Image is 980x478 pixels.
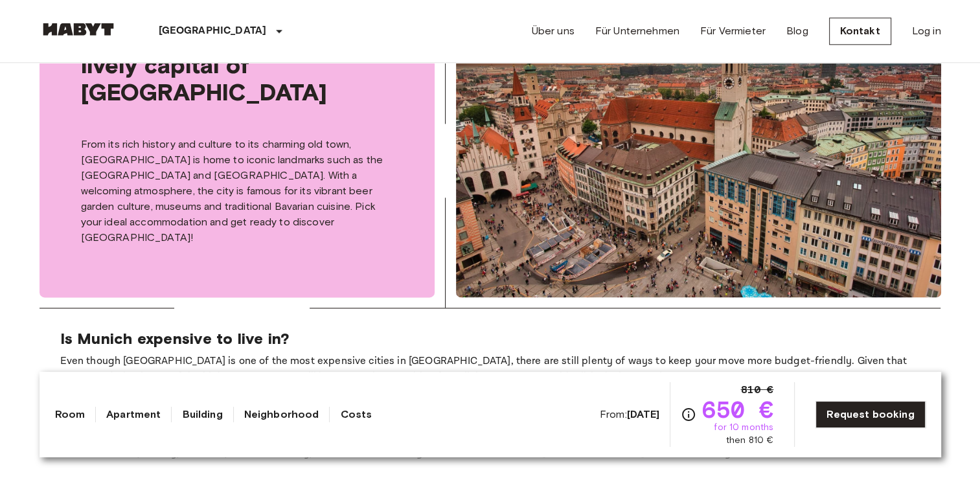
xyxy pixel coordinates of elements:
b: [DATE] [627,408,660,420]
p: Even though [GEOGRAPHIC_DATA] is one of the most expensive cities in [GEOGRAPHIC_DATA], there are... [60,354,920,385]
a: Für Vermieter [700,23,766,39]
span: From: [600,407,660,422]
span: 810 € [740,382,773,398]
span: 650 € [701,398,773,421]
a: Apartment [106,407,161,422]
span: then 810 € [726,434,774,447]
img: Habyt [40,23,117,36]
p: From its rich history and culture to its charming old town, [GEOGRAPHIC_DATA] is home to iconic l... [81,137,393,245]
span: for 10 months [714,421,773,434]
a: Über uns [532,23,575,39]
a: Für Unternehmen [595,23,679,39]
a: Costs [340,407,372,422]
p: Is Munich expensive to live in? [60,329,920,348]
a: Blog [786,23,808,39]
a: Room [55,407,85,422]
p: [GEOGRAPHIC_DATA] [159,23,267,39]
a: Log in [912,23,941,39]
a: Request booking [815,401,925,428]
a: Kontakt [829,17,891,45]
a: Neighborhood [244,407,319,422]
svg: Check cost overview for full price breakdown. Please note that discounts apply to new joiners onl... [681,407,696,422]
span: [GEOGRAPHIC_DATA], the lively capital of [GEOGRAPHIC_DATA] [81,24,393,106]
a: Building [182,407,222,422]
